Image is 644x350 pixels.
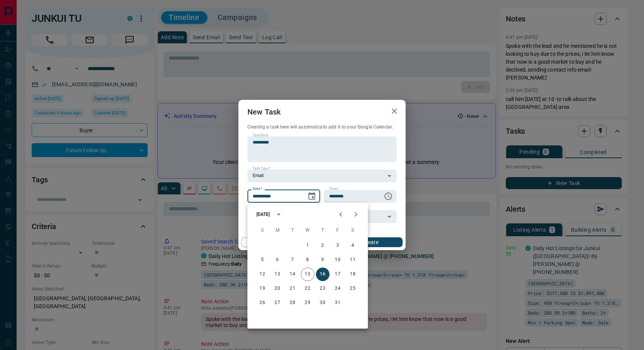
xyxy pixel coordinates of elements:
[346,253,360,267] button: 11
[286,253,299,267] button: 7
[301,282,314,295] button: 22
[256,211,270,218] div: [DATE]
[256,223,269,238] span: Sunday
[304,189,319,204] button: Choose date, selected date is Oct 16, 2025
[346,239,360,252] button: 4
[301,296,314,310] button: 29
[256,296,269,310] button: 26
[253,186,262,191] label: Date
[301,239,314,252] button: 1
[346,282,360,295] button: 25
[333,207,348,222] button: Previous month
[271,223,284,238] span: Monday
[329,186,339,191] label: Time
[247,124,397,130] p: Creating a task here will automatically add it to your Google Calendar.
[271,267,284,281] button: 13
[316,282,330,295] button: 23
[346,267,360,281] button: 18
[301,223,314,238] span: Wednesday
[271,296,284,310] button: 27
[316,296,330,310] button: 30
[253,166,270,171] label: Task Type
[348,207,363,222] button: Next month
[331,253,345,267] button: 10
[238,100,290,124] h2: New Task
[346,223,360,238] span: Saturday
[316,253,330,267] button: 9
[256,282,269,295] button: 19
[316,267,330,281] button: 16
[271,253,284,267] button: 6
[271,282,284,295] button: 20
[331,282,345,295] button: 24
[241,237,306,247] button: Cancel
[286,296,299,310] button: 28
[381,189,396,204] button: Choose time, selected time is 6:00 AM
[331,239,345,252] button: 3
[338,237,403,247] button: Create
[286,223,299,238] span: Tuesday
[301,253,314,267] button: 8
[247,170,397,182] div: Email
[331,223,345,238] span: Friday
[301,267,314,281] button: 15
[331,296,345,310] button: 31
[316,239,330,252] button: 2
[256,253,269,267] button: 5
[253,133,268,138] label: Task Note
[286,282,299,295] button: 21
[256,267,269,281] button: 12
[331,267,345,281] button: 17
[272,208,285,221] button: calendar view is open, switch to year view
[286,267,299,281] button: 14
[316,223,330,238] span: Thursday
